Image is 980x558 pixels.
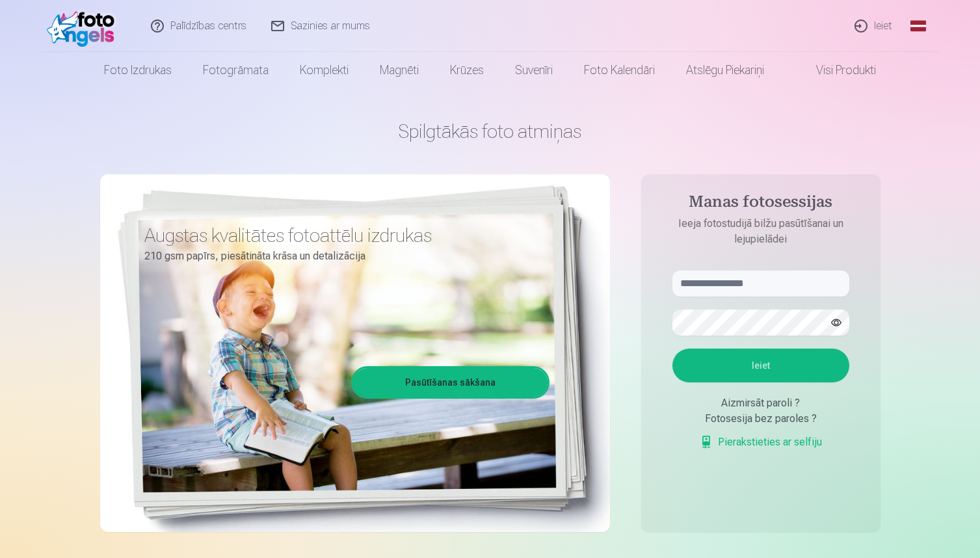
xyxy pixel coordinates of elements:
[659,193,862,216] h4: Manas fotosessijas
[88,52,187,88] a: Foto izdrukas
[659,216,862,247] p: Ieeja fotostudijā bilžu pasūtīšanai un lejupielādei
[780,52,892,88] a: Visi produkti
[670,52,780,88] a: Atslēgu piekariņi
[364,52,434,88] a: Magnēti
[47,5,122,47] img: /fa1
[672,349,849,382] button: Ieiet
[434,52,499,88] a: Krūzes
[187,52,284,88] a: Fotogrāmata
[144,247,540,265] p: 210 gsm papīrs, piesātināta krāsa un detalizācija
[700,434,822,450] a: Pierakstieties ar selfiju
[568,52,670,88] a: Foto kalendāri
[672,411,849,427] div: Fotosesija bez paroles ?
[672,395,849,411] div: Aizmirsāt paroli ?
[100,120,881,143] h1: Spilgtākās foto atmiņas
[284,52,364,88] a: Komplekti
[499,52,568,88] a: Suvenīri
[144,224,540,247] h3: Augstas kvalitātes fotoattēlu izdrukas
[353,368,548,397] a: Pasūtīšanas sākšana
